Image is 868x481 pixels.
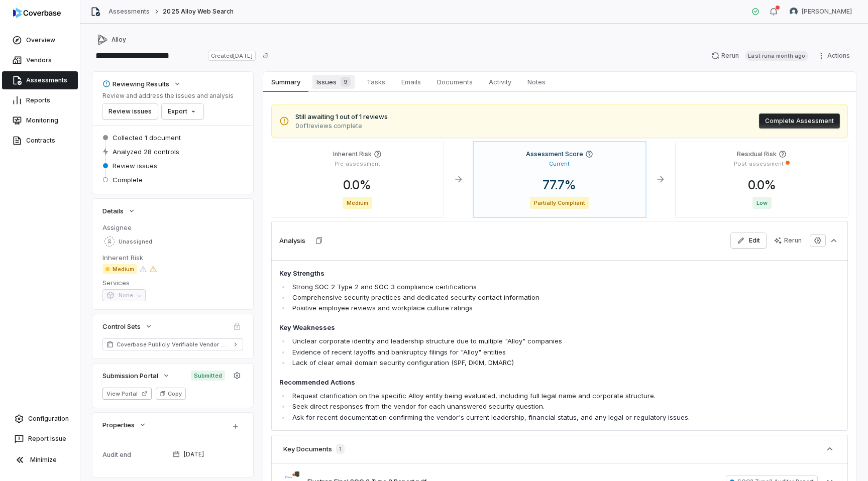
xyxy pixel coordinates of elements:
[784,4,858,19] button: Lili Jiang avatar[PERSON_NAME]
[290,391,728,401] li: Request clarification on the specific Alloy entity being evaluated, including full legal name and...
[768,233,808,248] button: Rerun
[279,323,728,333] h4: Key Weaknesses
[102,451,169,458] div: Audit end
[485,75,515,88] span: Activity
[336,444,345,454] span: 1
[117,340,229,348] span: Coverbase Publicly Verifiable Vendor Controls
[523,75,550,88] span: Notes
[526,150,583,158] h4: Assessment Score
[102,322,141,331] span: Control Sets
[740,178,784,192] span: 0.0 %
[102,104,158,119] button: Review issues
[99,367,173,385] button: Submission Portal
[2,51,78,69] a: Vendors
[113,147,179,156] span: Analyzed 28 controls
[333,150,372,158] h4: Inherent Risk
[279,378,728,388] h4: Recommended Actions
[790,8,798,16] img: Lili Jiang avatar
[433,75,477,88] span: Documents
[208,51,255,61] span: Created [DATE]
[312,75,355,89] span: Issues
[279,269,728,279] h4: Key Strengths
[2,31,78,49] a: Overview
[156,388,186,400] button: Copy
[113,133,181,142] span: Collected 1 document
[279,236,305,245] h3: Analysis
[102,264,137,274] span: Medium
[290,401,728,412] li: Seek direct responses from the vendor for each unanswered security question.
[2,111,78,130] a: Monitoring
[102,371,158,380] span: Submission Portal
[113,161,157,170] span: Review issues
[102,420,135,429] span: Properties
[184,450,204,458] span: [DATE]
[752,197,772,209] span: Low
[283,444,332,453] h3: Key Documents
[343,197,372,209] span: Medium
[4,450,76,470] button: Minimize
[814,48,856,63] button: Actions
[2,71,78,89] a: Assessments
[102,338,243,350] a: Coverbase Publicly Verifiable Vendor Controls
[290,336,728,346] li: Unclear corporate identity and leadership structure due to multiple "Alloy" companies
[163,8,234,16] span: 2025 Alloy Web Search
[113,175,143,184] span: Complete
[290,357,728,368] li: Lack of clear email domain security configuration (SPF, DKIM, DMARC)
[112,36,126,44] span: Alloy
[13,8,61,18] img: logo-D7KZi-bG.svg
[397,75,425,88] span: Emails
[99,317,156,335] button: Control Sets
[290,347,728,357] li: Evidence of recent layoffs and bankruptcy filings for "Alloy" entities
[549,160,570,168] p: Current
[363,75,389,88] span: Tasks
[191,371,225,381] span: Submitted
[102,79,169,88] div: Reviewing Results
[99,202,139,220] button: Details
[99,75,184,93] button: Reviewing Results
[802,8,852,16] span: [PERSON_NAME]
[108,8,150,16] a: Assessments
[534,178,584,192] span: 77.7 %
[2,132,78,150] a: Contracts
[169,444,247,465] button: [DATE]
[731,233,766,248] button: Edit
[290,292,728,303] li: Comprehensive security practices and dedicated security contact information
[102,92,234,100] p: Review and address the issues and analysis
[290,412,728,423] li: Ask for recent documentation confirming the vendor's current leadership, financial status, and an...
[102,253,243,262] dt: Inherent Risk
[4,430,76,448] button: Report Issue
[162,104,203,119] button: Export
[99,416,150,434] button: Properties
[774,236,802,245] div: Rerun
[745,51,808,61] span: Last run a month ago
[290,282,728,292] li: Strong SOC 2 Type 2 and SOC 3 compliance certifications
[102,223,243,232] dt: Assignee
[734,160,784,168] p: Post-assessment
[94,31,129,49] button: https://alloy.com/Alloy
[759,113,840,129] button: Complete Assessment
[257,47,275,65] button: Copy link
[102,388,152,400] button: View Portal
[705,48,814,63] button: RerunLast runa month ago
[335,178,379,192] span: 0.0 %
[290,303,728,313] li: Positive employee reviews and workplace culture ratings
[341,77,351,87] span: 9
[530,197,590,209] span: Partially Compliant
[737,150,777,158] h4: Residual Risk
[102,278,243,287] dt: Services
[335,160,380,168] p: Pre-assessment
[102,206,124,215] span: Details
[4,410,76,428] a: Configuration
[267,75,304,88] span: Summary
[119,238,152,246] span: Unassigned
[295,112,388,122] span: Still awaiting 1 out of 1 reviews
[2,91,78,109] a: Reports
[295,122,388,130] span: 0 of 1 reviews complete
